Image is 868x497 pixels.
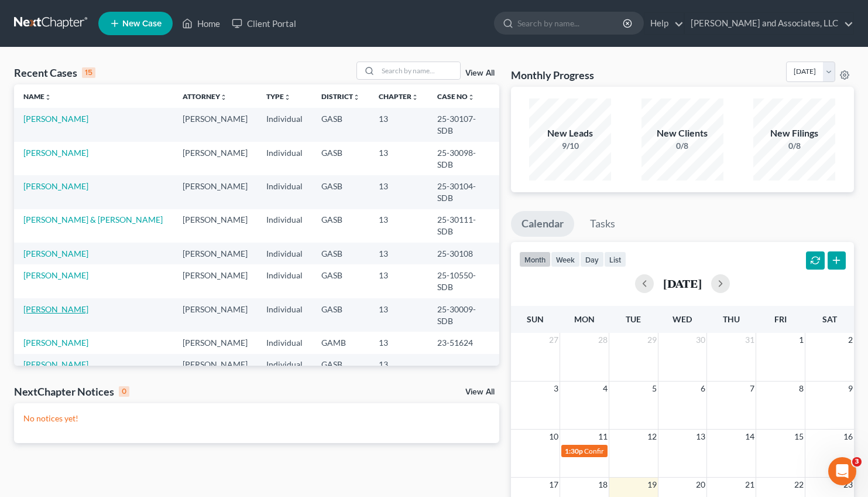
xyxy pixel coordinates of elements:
span: 13 [695,430,706,444]
h3: Monthly Progress [511,68,594,82]
i: unfold_more [284,94,291,101]
iframe: Intercom live chat [828,457,856,485]
span: 5 [651,382,658,396]
span: 28 [597,333,609,347]
td: 13 [369,175,428,209]
td: 25-30107-SDB [428,108,499,141]
td: [PERSON_NAME] [173,108,257,141]
td: GASB [312,298,369,332]
span: 31 [744,333,756,347]
td: 23-51624 [428,332,499,353]
a: Calendar [511,211,574,237]
a: View All [465,69,495,77]
td: GASB [312,142,369,175]
a: [PERSON_NAME] [23,270,88,280]
span: 21 [744,478,756,492]
td: 13 [369,142,428,175]
a: Districtunfold_more [321,92,360,101]
td: 25-30098-SDB [428,142,499,175]
div: New Leads [529,127,611,140]
td: 25-30104-SDB [428,175,499,209]
td: GASB [312,209,369,243]
div: 0 [119,386,129,397]
div: New Clients [641,127,723,140]
a: [PERSON_NAME] [23,338,88,348]
div: Recent Cases [14,66,95,80]
td: Individual [257,354,312,387]
span: 1 [798,333,805,347]
span: 14 [744,430,756,444]
h2: [DATE] [663,277,702,290]
span: 22 [793,478,805,492]
span: 30 [695,333,706,347]
td: GASB [312,108,369,141]
span: Thu [723,314,740,324]
a: Home [176,13,226,34]
span: Confirmation Date for [PERSON_NAME] [584,447,708,455]
td: Individual [257,264,312,298]
td: 25-30111-SDB [428,209,499,243]
td: 13 [369,354,428,387]
span: 3 [852,457,862,467]
div: 0/8 [641,140,723,152]
td: Individual [257,332,312,353]
span: Mon [574,314,595,324]
button: month [519,251,551,267]
td: [PERSON_NAME] [173,264,257,298]
a: Typeunfold_more [266,92,291,101]
a: Client Portal [226,13,302,34]
td: [PERSON_NAME] [173,209,257,243]
span: 7 [749,382,756,396]
a: [PERSON_NAME] [23,181,88,191]
td: [PERSON_NAME] [173,243,257,264]
td: GASB [312,243,369,264]
button: day [580,251,604,267]
div: 0/8 [753,140,835,152]
div: 15 [82,67,95,78]
div: NextChapter Notices [14,384,129,399]
span: 29 [646,333,658,347]
a: [PERSON_NAME] [23,114,88,124]
a: [PERSON_NAME] [23,249,88,258]
td: Individual [257,108,312,141]
span: 6 [699,382,706,396]
a: View All [465,388,495,396]
span: 10 [548,430,560,444]
span: Wed [673,314,692,324]
span: 27 [548,333,560,347]
td: Individual [257,298,312,332]
a: [PERSON_NAME] & [PERSON_NAME] [23,215,163,224]
td: 13 [369,264,428,298]
a: [PERSON_NAME] [23,148,88,158]
td: Individual [257,175,312,209]
span: 20 [695,478,706,492]
a: [PERSON_NAME] [23,304,88,314]
span: Tue [626,314,641,324]
a: Chapterunfold_more [379,92,418,101]
span: 12 [646,430,658,444]
span: 15 [793,430,805,444]
td: [PERSON_NAME] [173,332,257,353]
a: Nameunfold_more [23,92,52,101]
td: GASB [312,175,369,209]
td: [PERSON_NAME] [173,175,257,209]
span: 4 [602,382,609,396]
i: unfold_more [411,94,418,101]
td: 13 [369,243,428,264]
span: Sun [527,314,544,324]
td: 13 [369,332,428,353]
p: No notices yet! [23,413,490,424]
span: 11 [597,430,609,444]
span: 17 [548,478,560,492]
td: GASB [312,354,369,387]
i: unfold_more [44,94,52,101]
button: list [604,251,626,267]
span: Fri [774,314,787,324]
td: Individual [257,142,312,175]
td: [PERSON_NAME] [173,298,257,332]
span: 2 [847,333,854,347]
td: Individual [257,243,312,264]
input: Search by name... [378,62,460,79]
td: 13 [369,209,428,243]
td: 25-10550-SDB [428,264,499,298]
